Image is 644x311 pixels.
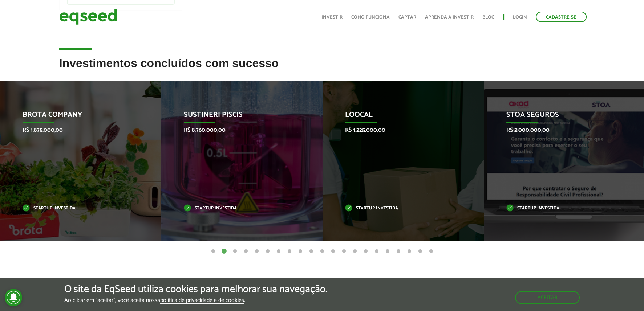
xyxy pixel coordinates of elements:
button: 5 of 21 [253,248,260,255]
p: Brota Company [23,111,128,123]
p: R$ 2.000.000,00 [506,127,612,134]
p: Startup investida [23,206,128,210]
a: Cadastre-se [536,12,587,22]
a: Captar [398,15,416,20]
button: 15 of 21 [362,248,369,255]
a: Como funciona [351,15,390,20]
button: 6 of 21 [264,248,271,255]
p: R$ 1.875.000,00 [23,127,128,134]
button: Aceitar [515,291,580,304]
button: 2 of 21 [220,248,228,255]
button: 21 of 21 [428,248,435,255]
a: Aprenda a investir [425,15,474,20]
button: 9 of 21 [297,248,304,255]
button: 18 of 21 [395,248,402,255]
button: 11 of 21 [319,248,326,255]
p: Startup investida [506,206,612,210]
p: R$ 8.760.000,00 [184,127,289,134]
button: 8 of 21 [286,248,293,255]
button: 19 of 21 [406,248,413,255]
button: 20 of 21 [417,248,424,255]
button: 3 of 21 [231,248,239,255]
img: EqSeed [59,7,117,26]
button: 13 of 21 [340,248,348,255]
button: 12 of 21 [329,248,337,255]
p: Loocal [345,111,450,123]
p: Startup investida [184,206,289,210]
button: 4 of 21 [242,248,250,255]
p: Sustineri Piscis [184,111,289,123]
h2: Investimentos concluídos com sucesso [59,57,585,81]
a: Login [513,15,527,20]
button: 10 of 21 [308,248,315,255]
p: STOA Seguros [506,111,612,123]
button: 16 of 21 [373,248,380,255]
p: Ao clicar em "aceitar", você aceita nossa . [64,297,327,304]
a: política de privacidade e de cookies [160,298,244,304]
a: Blog [482,15,494,20]
button: 14 of 21 [351,248,359,255]
a: Investir [321,15,343,20]
button: 17 of 21 [384,248,391,255]
button: 7 of 21 [275,248,282,255]
button: 1 of 21 [210,248,217,255]
p: Startup investida [345,206,450,210]
p: R$ 1.225.000,00 [345,127,450,134]
h5: O site da EqSeed utiliza cookies para melhorar sua navegação. [64,284,327,295]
